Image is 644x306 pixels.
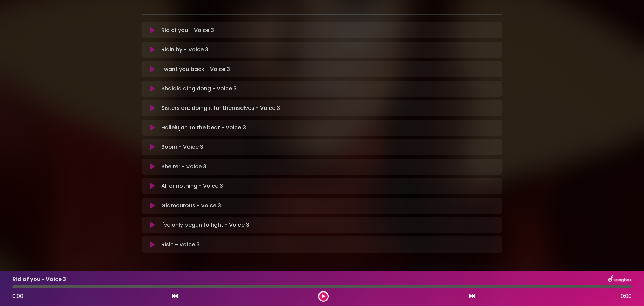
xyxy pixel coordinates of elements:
p: Glamourous - Voice 3 [161,202,221,210]
p: Shelter - Voice 3 [161,163,206,171]
p: I've only begun to fight - Voice 3 [161,221,249,229]
p: Hallelujah to the beat - Voice 3 [161,124,246,132]
p: Rid of you - Voice 3 [12,275,66,283]
p: I want you back - Voice 3 [161,65,230,73]
img: songbox-logo-white.png [608,275,632,284]
p: Shalala ding dong - Voice 3 [161,85,237,93]
p: Sisters are doing it for themselves - Voice 3 [161,104,280,112]
p: All or nothing - Voice 3 [161,182,223,190]
p: Boom - Voice 3 [161,143,203,151]
p: Rid of you - Voice 3 [161,26,214,34]
p: Risin - Voice 3 [161,241,200,249]
p: Ridin by - Voice 3 [161,46,208,54]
